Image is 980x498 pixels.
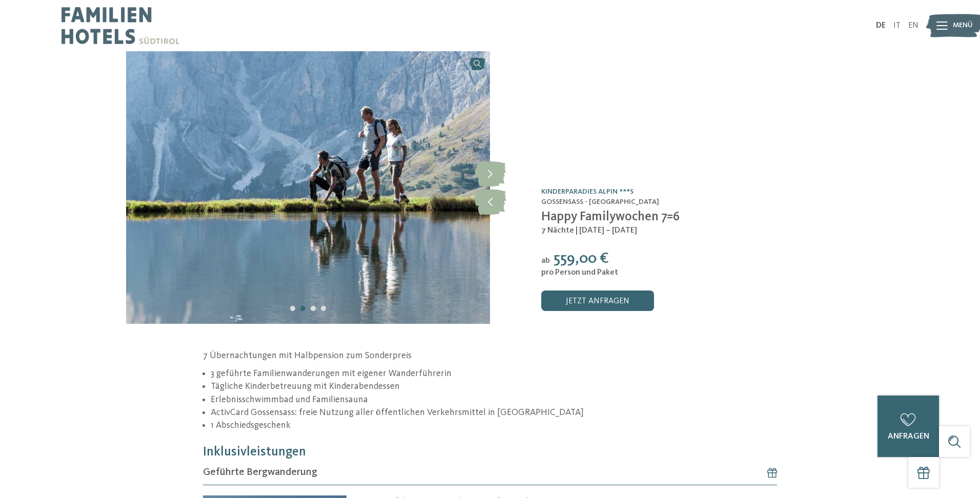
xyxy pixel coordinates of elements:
[541,268,618,277] span: pro Person und Paket
[203,465,317,480] span: Geführte Bergwanderung
[541,188,634,195] a: Kinderparadies Alpin ***S
[554,251,609,266] span: 559,00 €
[211,367,777,380] li: 3 geführte Familienwanderungen mit eigener Wanderführerin
[908,22,918,30] a: EN
[203,446,306,459] span: Inklusivleistungen
[126,51,490,324] img: Happy Familywochen 7=6
[575,226,637,235] span: | [DATE] – [DATE]
[953,20,973,31] span: Menü
[211,380,777,393] li: Tägliche Kinderbetreuung mit Kinderabendessen
[541,257,550,265] span: ab
[877,396,939,457] a: anfragen
[876,22,886,30] a: DE
[541,291,654,311] a: jetzt anfragen
[888,432,929,441] span: anfragen
[203,349,777,362] p: 7 Übernachtungen mit Halbpension zum Sonderpreis
[321,306,326,311] div: Carousel Page 4
[541,226,574,235] span: 7 Nächte
[300,306,305,311] div: Carousel Page 2 (Current Slide)
[211,393,777,406] li: Erlebnisschwimmbad und Familiensauna
[893,22,901,30] a: IT
[211,406,777,419] li: ActivCard Gossensass: freie Nutzung aller öffentlichen Verkehrsmittel in [GEOGRAPHIC_DATA]
[541,211,680,223] span: Happy Familywochen 7=6
[311,306,316,311] div: Carousel Page 3
[211,419,777,432] li: 1 Abschiedsgeschenk
[541,198,659,205] span: Gossensass - [GEOGRAPHIC_DATA]
[290,306,295,311] div: Carousel Page 1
